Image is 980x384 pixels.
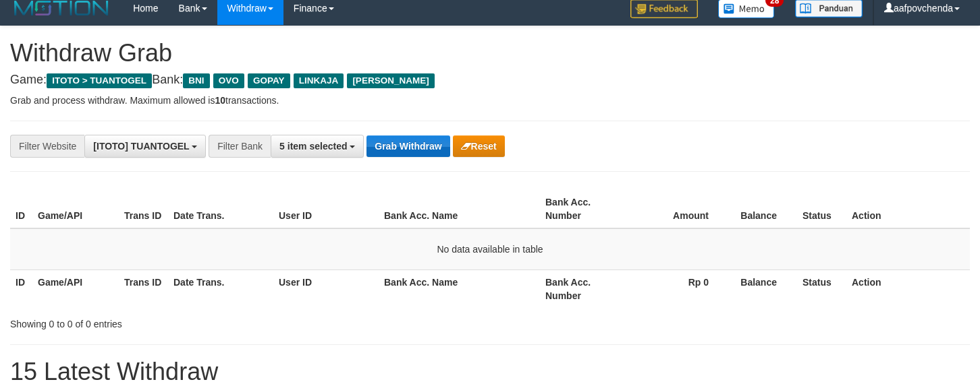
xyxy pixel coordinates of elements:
th: Date Trans. [168,269,273,308]
th: Status [797,269,846,308]
div: Filter Website [10,135,84,158]
h1: Withdraw Grab [10,40,970,67]
span: GOPAY [248,73,290,88]
th: Bank Acc. Name [379,190,540,228]
th: Game/API [32,190,119,228]
span: [PERSON_NAME] [347,73,434,88]
th: Bank Acc. Number [540,190,626,228]
span: OVO [213,73,244,88]
button: [ITOTO] TUANTOGEL [84,135,206,158]
th: User ID [273,190,379,228]
div: Filter Bank [209,135,271,158]
td: No data available in table [10,228,970,270]
th: Balance [729,190,797,228]
button: Reset [453,135,505,157]
span: [ITOTO] TUANTOGEL [93,141,189,152]
th: User ID [273,269,379,308]
th: Balance [729,269,797,308]
th: Action [846,269,970,308]
th: Amount [626,190,729,228]
th: Trans ID [119,269,168,308]
th: Rp 0 [626,269,729,308]
th: Game/API [32,269,119,308]
span: ITOTO > TUANTOGEL [47,73,152,88]
th: Action [846,190,970,228]
span: BNI [183,73,209,88]
th: Date Trans. [168,190,273,228]
th: Status [797,190,846,228]
button: 5 item selected [271,135,364,158]
th: ID [10,269,32,308]
th: ID [10,190,32,228]
th: Bank Acc. Number [540,269,626,308]
strong: 10 [215,95,225,106]
h4: Game: Bank: [10,73,970,87]
p: Grab and process withdraw. Maximum allowed is transactions. [10,94,970,107]
div: Showing 0 to 0 of 0 entries [10,312,398,331]
span: LINKAJA [294,73,344,88]
th: Bank Acc. Name [379,269,540,308]
th: Trans ID [119,190,168,228]
span: 5 item selected [279,141,347,152]
button: Grab Withdraw [366,135,450,157]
